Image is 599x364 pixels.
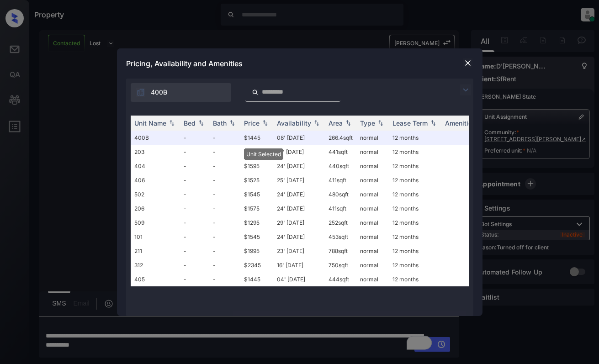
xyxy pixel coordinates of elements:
[356,216,389,230] td: normal
[209,187,240,201] td: -
[131,131,180,145] td: 400B
[273,272,325,286] td: 04' [DATE]
[209,244,240,258] td: -
[240,216,273,230] td: $1295
[356,201,389,216] td: normal
[131,173,180,187] td: 406
[180,159,209,173] td: -
[356,173,389,187] td: normal
[209,131,240,145] td: -
[131,230,180,244] td: 101
[131,272,180,286] td: 405
[389,159,441,173] td: 12 months
[209,201,240,216] td: -
[240,159,273,173] td: $1595
[325,145,356,159] td: 441 sqft
[240,201,273,216] td: $1575
[209,145,240,159] td: -
[325,201,356,216] td: 411 sqft
[131,201,180,216] td: 206
[329,119,343,127] div: Area
[209,272,240,286] td: -
[312,120,321,126] img: sorting
[429,120,438,126] img: sorting
[356,258,389,272] td: normal
[131,145,180,159] td: 203
[273,201,325,216] td: 24' [DATE]
[389,145,441,159] td: 12 months
[389,201,441,216] td: 12 months
[240,272,273,286] td: $1445
[389,187,441,201] td: 12 months
[389,173,441,187] td: 12 months
[356,187,389,201] td: normal
[460,84,471,95] img: icon-zuma
[240,131,273,145] td: $1445
[389,272,441,286] td: 12 months
[240,230,273,244] td: $1545
[196,120,206,126] img: sorting
[325,159,356,173] td: 440 sqft
[273,145,325,159] td: 10' [DATE]
[117,48,482,79] div: Pricing, Availability and Amenities
[209,216,240,230] td: -
[240,244,273,258] td: $1995
[273,159,325,173] td: 24' [DATE]
[180,173,209,187] td: -
[252,88,259,96] img: icon-zuma
[325,272,356,286] td: 444 sqft
[209,173,240,187] td: -
[392,119,428,127] div: Lease Term
[131,159,180,173] td: 404
[180,230,209,244] td: -
[180,272,209,286] td: -
[131,258,180,272] td: 312
[209,159,240,173] td: -
[244,119,260,127] div: Price
[131,187,180,201] td: 502
[273,187,325,201] td: 24' [DATE]
[325,216,356,230] td: 252 sqft
[260,120,270,126] img: sorting
[325,187,356,201] td: 480 sqft
[325,131,356,145] td: 266.4 sqft
[167,120,176,126] img: sorting
[180,145,209,159] td: -
[131,244,180,258] td: 211
[356,230,389,244] td: normal
[228,120,237,126] img: sorting
[356,131,389,145] td: normal
[273,230,325,244] td: 24' [DATE]
[277,119,311,127] div: Availability
[356,244,389,258] td: normal
[389,230,441,244] td: 12 months
[273,244,325,258] td: 23' [DATE]
[463,58,472,68] img: close
[376,120,385,126] img: sorting
[389,244,441,258] td: 12 months
[240,145,273,159] td: $1595
[184,119,196,127] div: Bed
[131,216,180,230] td: 509
[180,244,209,258] td: -
[209,230,240,244] td: -
[356,145,389,159] td: normal
[325,173,356,187] td: 411 sqft
[209,258,240,272] td: -
[325,244,356,258] td: 788 sqft
[134,119,166,127] div: Unit Name
[273,131,325,145] td: 08' [DATE]
[240,173,273,187] td: $1525
[180,258,209,272] td: -
[180,201,209,216] td: -
[325,230,356,244] td: 453 sqft
[389,258,441,272] td: 12 months
[389,131,441,145] td: 12 months
[136,88,145,97] img: icon-zuma
[273,258,325,272] td: 16' [DATE]
[213,119,227,127] div: Bath
[273,173,325,187] td: 25' [DATE]
[356,159,389,173] td: normal
[180,216,209,230] td: -
[240,258,273,272] td: $2345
